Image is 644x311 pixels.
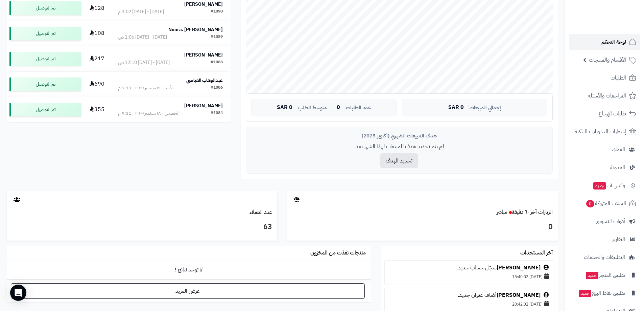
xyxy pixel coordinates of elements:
a: عدد العملاء [249,208,272,216]
td: 355 [84,97,110,122]
a: العملاء [569,141,640,158]
h3: منتجات نفذت من المخزون [310,250,366,256]
div: [DATE] - [DATE] 3:02 م [118,8,164,15]
h3: 63 [12,221,272,233]
div: #1089 [211,34,223,41]
div: تم التوصيل [9,1,81,15]
div: تم التوصيل [9,27,81,40]
span: المدونة [610,163,625,172]
a: لوحة التحكم [569,34,640,50]
td: 217 [84,46,110,71]
img: logo-2.png [598,18,638,32]
span: | [331,105,333,110]
strong: [PERSON_NAME] [184,1,223,8]
strong: عبدالوهاب العياضي [186,77,223,84]
a: طلبات الإرجاع [569,106,640,122]
span: السلات المتروكة [586,199,626,208]
strong: Noura. [PERSON_NAME] [168,26,223,33]
div: #1088 [211,59,223,66]
span: العملاء [612,145,625,154]
span: تطبيق نقاط البيع [578,288,625,298]
td: 690 [84,72,110,97]
span: وآتس آب [593,181,625,190]
span: الطلبات [611,73,626,83]
div: هدف المبيعات الشهري (أكتوبر 2025) [251,132,547,139]
span: إجمالي المبيعات: [468,105,501,111]
span: عدد الطلبات: [344,105,371,111]
div: الخميس - ١٨ سبتمبر ٢٠٢٥ - 9:31 م [118,110,180,117]
p: لم يتم تحديد هدف للمبيعات لهذا الشهر بعد. [251,143,547,151]
span: التطبيقات والخدمات [584,252,625,262]
div: تم التوصيل [9,77,81,91]
div: الأحد - ٢١ سبتمبر ٢٠٢٥ - 9:19 م [118,85,173,91]
div: #1084 [211,110,223,117]
span: الأقسام والمنتجات [589,55,626,65]
span: لوحة التحكم [601,37,626,47]
span: المراجعات والأسئلة [588,91,626,101]
div: أضاف عنوان جديد. [388,291,551,299]
div: سجّل حساب جديد. [388,264,551,272]
a: وآتس آبجديد [569,177,640,194]
small: مباشر [497,208,507,216]
strong: [PERSON_NAME] [184,51,223,59]
h3: 0 [292,221,553,233]
td: 108 [84,21,110,46]
span: 0 [337,105,340,111]
div: [DATE] - [DATE] 12:10 ص [118,59,170,66]
h3: آخر المستجدات [520,250,553,256]
a: السلات المتروكة0 [569,195,640,212]
button: تحديد الهدف [380,153,418,168]
a: عرض المزيد [11,283,365,299]
a: الزيارات آخر ٦٠ دقيقةمباشر [497,208,553,216]
a: المدونة [569,159,640,176]
div: تم التوصيل [9,103,81,116]
span: 0 [586,200,594,207]
a: تطبيق نقاط البيعجديد [569,285,640,301]
a: التقارير [569,231,640,247]
span: متوسط الطلب: [296,105,327,111]
a: تطبيق المتجرجديد [569,267,640,283]
a: [PERSON_NAME] [497,291,541,299]
a: [PERSON_NAME] [497,264,541,272]
div: تم التوصيل [9,52,81,66]
div: #1090 [211,8,223,15]
a: إشعارات التحويلات البنكية [569,124,640,140]
span: طلبات الإرجاع [599,109,626,118]
div: #1086 [211,85,223,91]
div: [DATE] 15:40:02 [388,272,551,281]
div: [DATE] 20:42:02 [388,299,551,309]
span: 0 SAR [448,105,464,111]
td: لا توجد نتائج ! [7,261,371,279]
span: 0 SAR [277,105,292,111]
strong: [PERSON_NAME] [184,102,223,109]
a: الطلبات [569,70,640,86]
a: المراجعات والأسئلة [569,88,640,104]
a: التطبيقات والخدمات [569,249,640,265]
span: جديد [586,272,598,279]
span: جديد [593,182,606,190]
div: Open Intercom Messenger [10,285,26,301]
span: أدوات التسويق [596,217,625,226]
span: جديد [579,290,591,297]
a: أدوات التسويق [569,213,640,229]
span: التقارير [612,235,625,244]
span: تطبيق المتجر [585,270,625,280]
span: إشعارات التحويلات البنكية [575,127,626,136]
div: [DATE] - [DATE] 1:06 ص [118,34,167,41]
